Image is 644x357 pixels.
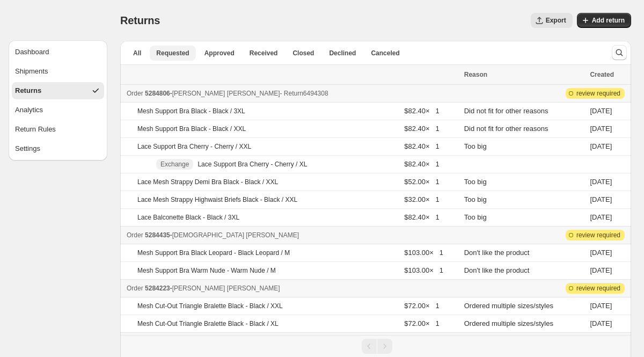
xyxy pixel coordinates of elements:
[592,16,625,25] span: Add return
[531,13,573,28] button: Export
[590,266,612,274] time: Friday, September 12, 2025 at 10:58:38 PM
[127,88,458,99] div: -
[15,143,40,154] div: Settings
[120,14,160,26] span: Returns
[156,49,189,57] span: Requested
[12,82,104,99] button: Returns
[590,195,612,203] time: Monday, September 15, 2025 at 5:37:14 PM
[464,71,487,78] span: Reason
[292,49,314,57] span: Closed
[404,142,439,150] span: $82.40 × 1
[15,124,56,135] div: Return Rules
[127,230,458,241] div: -
[15,47,49,57] div: Dashboard
[137,302,283,310] p: Mesh Cut-Out Triangle Bralette Black - Black / XXL
[461,297,587,315] td: Ordered multiple sizes/styles
[127,90,143,97] span: Order
[127,283,458,294] div: -
[404,178,439,186] span: $52.00 × 1
[590,178,612,186] time: Monday, September 15, 2025 at 5:37:14 PM
[590,213,612,221] time: Monday, September 15, 2025 at 5:37:14 PM
[404,125,439,133] span: $82.40 × 1
[461,315,587,333] td: Ordered multiple sizes/styles
[250,49,278,57] span: Received
[197,160,307,169] p: Lace Support Bra Cherry - Cherry / XL
[145,231,170,239] span: 5284435
[461,244,587,262] td: Don't like the product
[404,266,443,274] span: $103.00 × 1
[15,105,43,115] div: Analytics
[461,191,587,209] td: Too big
[576,89,620,98] span: review required
[461,209,587,227] td: Too big
[137,213,239,222] p: Lace Balconette Black - Black / 3XL
[12,101,104,119] button: Analytics
[145,90,170,97] span: 5284806
[404,195,439,203] span: $32.00 × 1
[404,302,439,310] span: $72.00 × 1
[137,266,276,275] p: Mesh Support Bra Warm Nude - Warm Nude / M
[461,173,587,191] td: Too big
[12,121,104,138] button: Return Rules
[404,107,439,115] span: $82.40 × 1
[590,71,614,78] span: Created
[404,160,439,168] span: $82.40 × 1
[404,213,439,221] span: $82.40 × 1
[204,49,235,57] span: Approved
[404,249,443,257] span: $103.00 × 1
[137,319,279,328] p: Mesh Cut-Out Triangle Bralette Black - Black / XL
[172,231,299,239] span: [DEMOGRAPHIC_DATA] [PERSON_NAME]
[15,85,41,96] div: Returns
[590,125,612,133] time: Monday, September 15, 2025 at 5:37:14 PM
[612,45,627,60] button: Search and filter results
[137,107,245,115] p: Mesh Support Bra Black - Black / 3XL
[404,319,439,327] span: $72.00 × 1
[590,107,612,115] time: Monday, September 15, 2025 at 5:37:14 PM
[329,49,356,57] span: Declined
[160,160,189,169] span: Exchange
[576,284,620,293] span: review required
[137,195,297,204] p: Lace Mesh Strappy Highwaist Briefs Black - Black / XXL
[127,231,143,239] span: Order
[127,285,143,292] span: Order
[172,285,280,292] span: [PERSON_NAME] [PERSON_NAME]
[546,16,566,25] span: Export
[120,335,631,357] nav: Pagination
[461,103,587,120] td: Did not fit for other reasons
[12,140,104,157] button: Settings
[137,142,251,151] p: Lace Support Bra Cherry - Cherry / XXL
[280,90,328,97] span: - Return 6494308
[15,66,48,77] div: Shipments
[576,231,620,239] span: review required
[590,142,612,150] time: Monday, September 15, 2025 at 5:37:14 PM
[590,249,612,257] time: Friday, September 12, 2025 at 10:58:38 PM
[137,178,278,186] p: Lace Mesh Strappy Demi Bra Black - Black / XXL
[461,138,587,156] td: Too big
[12,43,104,61] button: Dashboard
[461,262,587,280] td: Don't like the product
[145,285,170,292] span: 5284223
[133,49,141,57] span: All
[172,90,280,97] span: [PERSON_NAME] [PERSON_NAME]
[577,13,631,28] button: Add return
[590,302,612,310] time: Friday, September 12, 2025 at 5:51:28 PM
[137,249,290,257] p: Mesh Support Bra Black Leopard - Black Leopard / M
[137,125,246,133] p: Mesh Support Bra Black - Black / XXL
[590,319,612,327] time: Friday, September 12, 2025 at 5:51:28 PM
[12,63,104,80] button: Shipments
[461,120,587,138] td: Did not fit for other reasons
[371,49,399,57] span: Canceled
